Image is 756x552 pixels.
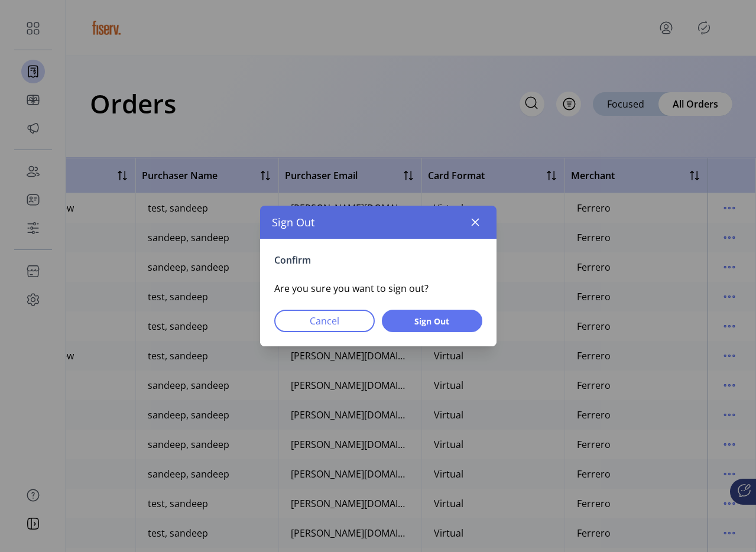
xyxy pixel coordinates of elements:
span: Sign Out [397,315,467,327]
button: Sign Out [382,310,482,332]
p: Confirm [274,253,482,267]
span: Cancel [290,314,359,328]
button: Cancel [274,310,375,332]
p: Are you sure you want to sign out? [274,281,482,296]
span: Sign Out [272,215,314,230]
